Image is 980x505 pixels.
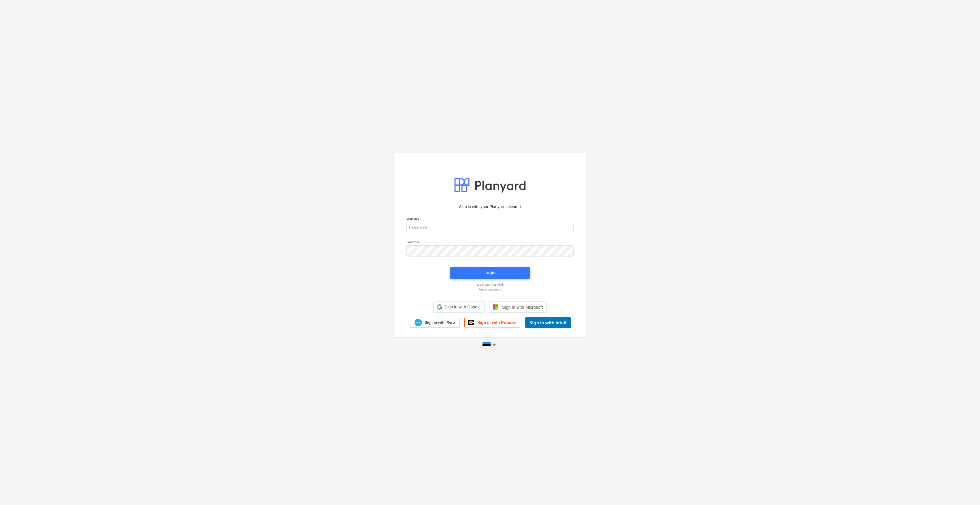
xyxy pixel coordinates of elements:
p: Password [406,240,574,245]
span: Sign in with Procore [477,320,517,325]
span: Sign in with Google [444,305,480,309]
i: keyboard_arrow_down [491,341,497,348]
p: Sign in with your Planyard account [406,204,574,210]
a: Sign in with Procore [464,318,520,327]
div: Sign in with Google [433,301,484,313]
a: Forgot password? [404,288,576,291]
img: Microsoft logo [493,304,499,310]
span: Sign in with Xero [425,320,455,325]
p: Username [406,217,574,222]
div: Login [485,269,495,276]
a: Sign in with Xero [409,318,460,328]
button: Login [450,267,530,279]
a: Log in with magic link [404,283,576,287]
img: Xero logo [415,319,422,327]
span: Sign in with Microsoft [502,305,543,310]
input: Username [406,222,574,233]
